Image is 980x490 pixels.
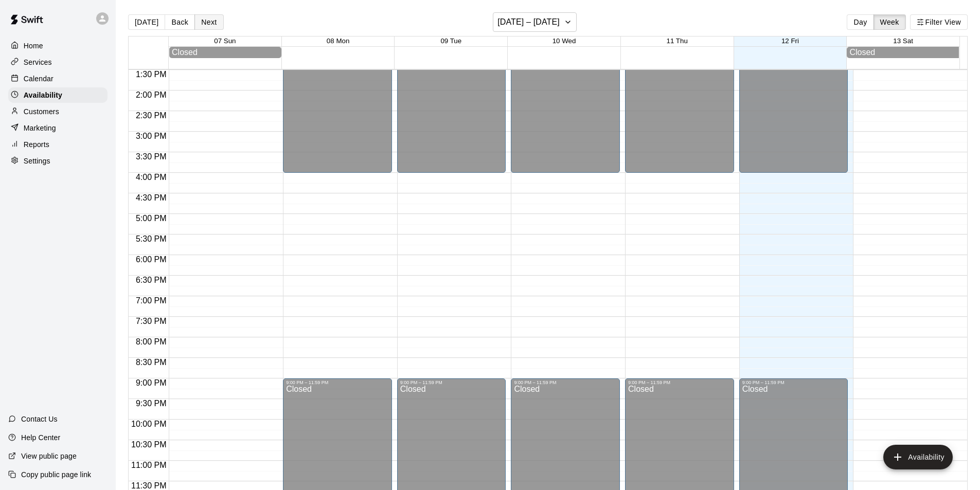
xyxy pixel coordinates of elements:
[8,87,108,103] a: Availability
[553,37,576,45] button: 10 Wed
[628,380,731,385] div: 9:00 PM – 11:59 PM
[8,104,108,119] a: Customers
[21,469,91,480] p: Copy public page link
[514,380,617,385] div: 9:00 PM – 11:59 PM
[8,153,108,169] a: Settings
[133,317,169,325] span: 7:30 PM
[24,156,50,166] p: Settings
[165,14,195,30] button: Back
[129,420,169,428] span: 10:00 PM
[133,70,169,79] span: 1:30 PM
[133,152,169,161] span: 3:30 PM
[440,37,461,45] button: 09 Tue
[133,378,169,387] span: 9:00 PM
[883,445,953,469] button: add
[194,14,223,30] button: Next
[8,55,108,70] a: Services
[133,132,169,140] span: 3:00 PM
[847,14,874,30] button: Day
[8,137,108,152] a: Reports
[24,139,49,150] p: Reports
[172,48,279,57] div: Closed
[133,234,169,243] span: 5:30 PM
[910,14,968,30] button: Filter View
[497,15,560,29] h6: [DATE] – [DATE]
[21,432,60,443] p: Help Center
[8,120,108,136] a: Marketing
[24,90,62,100] p: Availability
[327,37,349,45] button: 08 Mon
[742,380,845,385] div: 9:00 PM – 11:59 PM
[133,173,169,182] span: 4:00 PM
[24,106,59,117] p: Customers
[133,255,169,264] span: 6:00 PM
[667,37,688,45] button: 11 Thu
[133,193,169,202] span: 4:30 PM
[133,90,169,99] span: 2:00 PM
[133,399,169,408] span: 9:30 PM
[133,111,169,120] span: 2:30 PM
[8,38,108,53] a: Home
[493,12,577,32] button: [DATE] – [DATE]
[133,214,169,223] span: 5:00 PM
[129,440,169,449] span: 10:30 PM
[24,123,56,133] p: Marketing
[849,48,956,57] div: Closed
[21,414,58,424] p: Contact Us
[781,37,799,45] button: 12 Fri
[24,74,54,84] p: Calendar
[874,14,906,30] button: Week
[893,37,913,45] button: 13 Sat
[133,276,169,284] span: 6:30 PM
[129,461,169,469] span: 11:00 PM
[214,37,236,45] button: 07 Sun
[128,14,165,30] button: [DATE]
[133,358,169,367] span: 8:30 PM
[129,481,169,490] span: 11:30 PM
[133,337,169,346] span: 8:00 PM
[21,451,77,461] p: View public page
[286,380,389,385] div: 9:00 PM – 11:59 PM
[24,41,43,51] p: Home
[133,296,169,305] span: 7:00 PM
[8,71,108,86] a: Calendar
[24,57,52,67] p: Services
[400,380,503,385] div: 9:00 PM – 11:59 PM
